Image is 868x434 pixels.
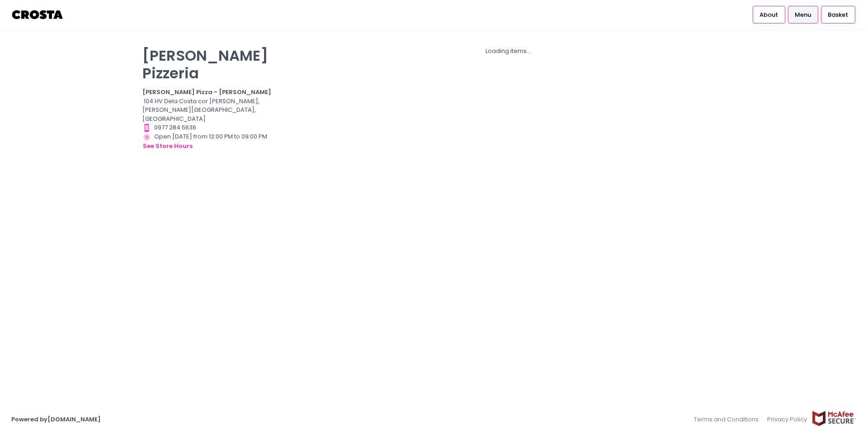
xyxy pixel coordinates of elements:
[759,10,778,19] span: About
[788,6,818,23] a: Menu
[828,10,848,19] span: Basket
[142,97,280,124] div: 104 HV Dela Costa cor [PERSON_NAME], [PERSON_NAME][GEOGRAPHIC_DATA], [GEOGRAPHIC_DATA]
[142,88,271,96] b: [PERSON_NAME] Pizza - [PERSON_NAME]
[291,47,726,56] div: Loading items...
[142,132,280,151] div: Open [DATE] from 12:00 PM to 09:00 PM
[142,123,280,132] div: 0977 284 5636
[811,410,857,426] img: mcafee-secure
[11,7,64,23] img: logo
[763,410,812,428] a: Privacy Policy
[694,410,763,428] a: Terms and Conditions
[753,6,785,23] a: About
[142,141,193,151] button: see store hours
[11,415,101,424] a: Powered by[DOMAIN_NAME]
[795,10,811,19] span: Menu
[142,47,280,82] p: [PERSON_NAME] Pizzeria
